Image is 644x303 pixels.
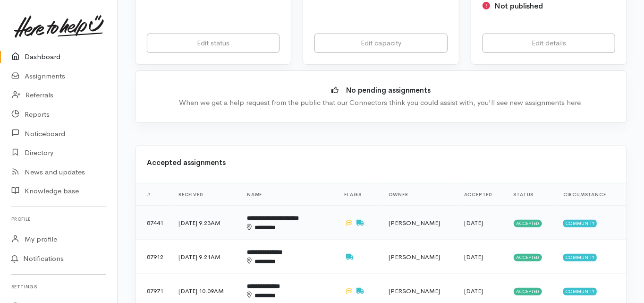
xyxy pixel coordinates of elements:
span: Accepted [514,220,542,227]
td: [PERSON_NAME] [381,240,457,274]
th: Circumstance [556,183,627,206]
th: Status [506,183,556,206]
span: Community [563,288,597,295]
th: Accepted [457,183,506,206]
th: Received [171,183,239,206]
td: [PERSON_NAME] [381,206,457,240]
span: Accepted [514,254,542,261]
th: Name [239,183,337,206]
time: [DATE] [464,219,483,227]
h6: Settings [11,280,106,293]
th: Owner [381,183,457,206]
a: Edit capacity [314,34,447,53]
span: Not published [494,1,543,11]
td: [DATE] 9:21AM [171,240,239,274]
span: Community [563,254,597,261]
span: Accepted [514,288,542,295]
h6: Profile [11,213,106,225]
td: [DATE] 9:23AM [171,206,239,240]
time: [DATE] [464,253,483,261]
td: 87441 [136,206,171,240]
a: Edit status [147,34,280,53]
div: When we get a help request from the public that our Connectors think you could assist with, you'l... [150,97,612,108]
th: Flags [337,183,381,206]
a: Edit details [483,34,615,53]
span: Community [563,220,597,227]
time: [DATE] [464,287,483,295]
th: # [136,183,171,206]
b: Accepted assignments [147,158,226,167]
b: No pending assignments [346,86,431,95]
td: 87912 [136,240,171,274]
